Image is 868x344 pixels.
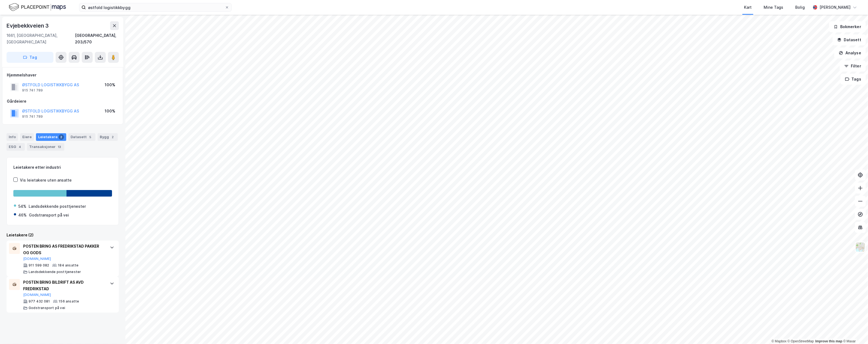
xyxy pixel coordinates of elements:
div: 13 [57,144,62,150]
div: 911 599 082 [29,263,49,268]
div: Info [7,133,18,141]
button: [DOMAIN_NAME] [23,257,51,261]
button: Filter [840,61,866,72]
div: Leietakere [36,133,66,141]
button: Tag [7,52,53,63]
a: Mapbox [772,339,787,343]
img: logo.f888ab2527a4732fd821a326f86c7f29.svg [9,2,66,12]
div: Vis leietakere uten ansatte [20,177,72,183]
div: Eiere [20,133,34,141]
a: Improve this map [815,339,842,343]
div: 2 [110,134,116,140]
div: Godstransport på vei [29,306,65,310]
div: 977 432 081 [29,299,50,304]
div: 1661, [GEOGRAPHIC_DATA], [GEOGRAPHIC_DATA] [7,32,75,45]
div: Godstransport på vei [29,212,69,218]
div: Kart [744,4,752,11]
div: 184 ansatte [58,263,78,268]
div: Leietakere (2) [7,232,119,238]
div: 100% [105,82,115,88]
div: Landsdekkende posttjenester [29,203,86,210]
button: Analyse [834,48,866,58]
img: Z [855,242,866,252]
div: POSTEN BRING BILDRIFT AS AVD FREDRIKSTAD [23,279,104,292]
div: 4 [17,144,23,150]
button: Tags [840,74,866,85]
div: Leietakere etter industri [13,164,112,171]
div: 46% [18,212,27,218]
button: Bokmerker [829,21,866,32]
div: Evjebekkveien 3 [7,21,50,30]
div: 915 741 789 [22,88,43,93]
div: 54% [18,203,26,210]
a: OpenStreetMap [788,339,814,343]
div: 915 741 789 [22,114,43,119]
button: [DOMAIN_NAME] [23,293,51,297]
div: Bygg [98,133,118,141]
div: 100% [105,108,115,114]
div: Bolig [795,4,805,11]
div: 156 ansatte [59,299,79,304]
div: Datasett [68,133,95,141]
div: Hjemmelshaver [7,72,119,78]
div: 2 [59,134,64,140]
div: ESG [7,143,25,151]
div: [PERSON_NAME] [819,4,851,11]
div: 5 [88,134,93,140]
div: Landsdekkende posttjenester [29,270,81,274]
button: Datasett [833,34,866,45]
div: POSTEN BRING AS FREDRIKSTAD PAKKER OG GODS [23,243,104,256]
div: Mine Tags [764,4,783,11]
div: [GEOGRAPHIC_DATA], 203/570 [75,32,119,45]
input: Søk på adresse, matrikkel, gårdeiere, leietakere eller personer [86,3,225,11]
iframe: Chat Widget [841,318,868,344]
div: Gårdeiere [7,98,119,105]
div: Transaksjoner [27,143,64,151]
